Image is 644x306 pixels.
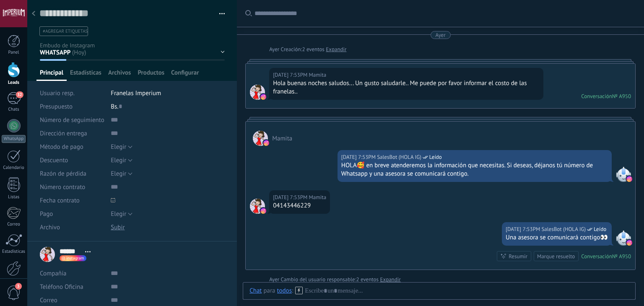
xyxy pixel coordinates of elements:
span: para [263,287,275,295]
button: Elegir [111,207,132,220]
img: instagram.svg [260,94,266,100]
div: Usuario resp. [40,86,104,100]
span: 3 [15,283,22,290]
span: instagram [66,256,84,260]
img: instagram.svg [260,208,266,214]
span: Descuento [40,157,68,163]
div: HOLA🥰 en breve atenderemos la información que necesitas. Si deseas, déjanos tú número de Whatsapp... [341,161,608,178]
div: № A950 [612,253,631,260]
img: instagram.svg [626,176,632,182]
div: Chats [2,107,26,112]
button: Elegir [111,167,132,180]
span: Archivos [108,69,131,81]
div: Ayer [269,45,280,54]
span: Mamita [253,131,268,146]
div: Creación: [269,45,346,54]
span: 2 eventos [302,45,324,54]
img: instagram.svg [263,140,269,146]
span: Archivo [40,224,60,231]
span: SalesBot [616,231,631,246]
div: Compañía [40,267,104,280]
span: Franelas Imperium [111,89,161,97]
span: Presupuesto [40,103,73,111]
span: : [292,287,293,295]
div: Número contrato [40,180,104,194]
span: Teléfono Oficina [40,283,83,291]
div: Panel [2,50,26,55]
img: instagram.svg [626,240,632,246]
div: Ayer [269,275,280,284]
span: Productos [138,69,164,81]
a: Expandir [380,275,400,284]
div: Número de seguimiento [40,113,104,127]
div: [DATE] 7:53PM [341,153,377,161]
div: Hola buenas noches saludos... Un gusto saludarle.. Me puede por favor informar el costo de las fr... [273,79,540,96]
span: SalesBot [616,167,631,182]
span: Elegir [111,143,126,151]
span: Número contrato [40,184,85,190]
span: Usuario resp. [40,89,75,97]
div: Presupuesto [40,100,104,113]
div: Archivo [40,220,104,234]
span: Mamita [272,135,292,143]
span: SalesBot (HOLA IG) [377,153,421,161]
span: Mamita [309,193,327,202]
div: Dirección entrega [40,127,104,140]
span: Estadísticas [70,69,101,81]
span: Mamita [250,199,265,214]
span: Razón de pérdida [40,171,86,177]
span: #agregar etiquetas [43,29,88,34]
span: 32 [16,91,23,98]
div: Descuento [40,153,104,167]
div: Ayer [436,31,446,39]
div: Listas [2,194,26,200]
span: Método de pago [40,144,83,150]
span: 2 eventos [356,275,379,284]
div: Estadísticas [2,249,26,254]
span: Elegir [111,156,126,164]
span: Mamita [250,85,265,100]
div: Pago [40,207,104,220]
div: Fecha contrato [40,194,104,207]
span: Dirección entrega [40,130,87,137]
span: Principal [40,69,63,81]
div: Resumir [509,252,527,260]
span: Configurar [171,69,199,81]
span: Número de seguimiento [40,117,104,123]
div: Conversación [581,93,612,100]
span: Fecha contrato [40,197,80,204]
div: № A950 [612,93,631,100]
div: 04143446229 [273,202,326,210]
div: Calendario [2,165,26,171]
span: SalesBot (HOLA IG) [541,225,586,233]
div: Conversación [581,253,612,260]
span: Pago [40,211,53,217]
a: Expandir [326,45,346,54]
div: Correo [2,222,26,227]
button: Teléfono Oficina [40,280,83,293]
button: Elegir [111,153,132,167]
span: Elegir [111,210,126,218]
div: Razón de pérdida [40,167,104,180]
span: Elegir [111,170,126,178]
span: Correo [40,296,57,304]
div: [DATE] 7:53PM [506,225,541,233]
div: Bs. [111,100,225,113]
div: Marque resuelto [537,252,575,260]
button: Elegir [111,140,132,153]
div: [DATE] 7:53PM [273,193,309,202]
div: WhatsApp [2,135,26,143]
span: Leído [429,153,442,161]
div: Método de pago [40,140,104,153]
div: todos [277,287,292,294]
div: Una asesora se comunicará contigo👀​ [506,233,608,242]
div: Cambio del usuario responsable: [269,275,401,284]
div: Leads [2,80,26,86]
span: Mamita [309,71,327,79]
div: [DATE] 7:53PM [273,71,309,79]
span: Leído [594,225,606,233]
